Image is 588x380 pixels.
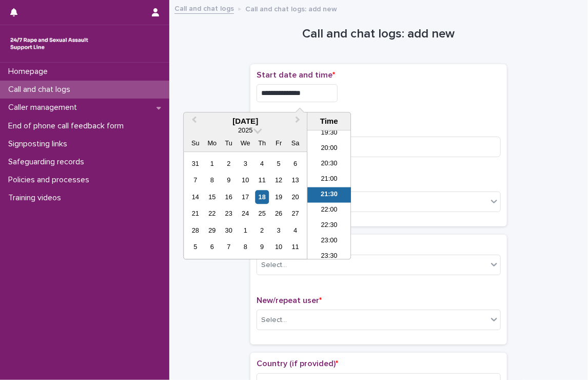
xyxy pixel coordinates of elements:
[239,137,252,150] div: We
[188,207,202,221] div: Choose Sunday, September 21st, 2025
[255,137,269,150] div: Th
[290,113,307,130] button: Next Month
[222,207,236,221] div: Choose Tuesday, September 23rd, 2025
[222,174,236,187] div: Choose Tuesday, September 9th, 2025
[205,190,219,204] div: Choose Monday, September 15th, 2025
[255,174,269,187] div: Choose Thursday, September 11th, 2025
[205,240,219,254] div: Choose Monday, October 6th, 2025
[185,113,201,130] button: Previous Month
[255,207,269,221] div: Choose Thursday, September 25th, 2025
[257,359,338,368] span: Country (if provided)
[8,33,90,54] img: rhQMoQhaT3yELyF149Cw
[272,207,286,221] div: Choose Friday, September 26th, 2025
[272,137,286,150] div: Fr
[238,127,252,135] span: 2025
[272,223,286,237] div: Choose Friday, October 3rd, 2025
[239,157,252,170] div: Choose Wednesday, September 3rd, 2025
[4,121,132,131] p: End of phone call feedback form
[239,223,252,237] div: Choose Wednesday, October 1st, 2025
[307,218,351,234] li: 22:30
[255,190,269,204] div: Choose Thursday, September 18th, 2025
[307,249,351,264] li: 23:30
[188,240,202,254] div: Choose Sunday, October 5th, 2025
[239,240,252,254] div: Choose Wednesday, October 8th, 2025
[4,157,92,167] p: Safeguarding records
[222,157,236,170] div: Choose Tuesday, September 2nd, 2025
[222,240,236,254] div: Choose Tuesday, October 7th, 2025
[307,157,351,172] li: 20:30
[288,223,302,237] div: Choose Saturday, October 4th, 2025
[257,71,335,79] span: Start date and time
[272,157,286,170] div: Choose Friday, September 5th, 2025
[174,2,234,14] a: Call and chat logs
[4,85,79,94] p: Call and chat logs
[222,190,236,204] div: Choose Tuesday, September 16th, 2025
[261,315,287,326] div: Select...
[188,174,202,187] div: Choose Sunday, September 7th, 2025
[307,234,351,249] li: 23:00
[4,139,75,149] p: Signposting links
[288,137,302,150] div: Sa
[255,240,269,254] div: Choose Thursday, October 9th, 2025
[307,126,351,141] li: 19:30
[288,207,302,221] div: Choose Saturday, September 27th, 2025
[239,174,252,187] div: Choose Wednesday, September 10th, 2025
[307,187,351,203] li: 21:30
[205,137,219,150] div: Mo
[188,190,202,204] div: Choose Sunday, September 14th, 2025
[288,240,302,254] div: Choose Saturday, October 11th, 2025
[184,117,307,126] div: [DATE]
[307,172,351,187] li: 21:00
[188,223,202,237] div: Choose Sunday, September 28th, 2025
[222,137,236,150] div: Tu
[261,260,287,271] div: Select...
[187,156,304,256] div: month 2025-09
[205,223,219,237] div: Choose Monday, September 29th, 2025
[257,296,322,305] span: New/repeat user
[288,157,302,170] div: Choose Saturday, September 6th, 2025
[205,207,219,221] div: Choose Monday, September 22nd, 2025
[272,190,286,204] div: Choose Friday, September 19th, 2025
[307,203,351,218] li: 22:00
[239,190,252,204] div: Choose Wednesday, September 17th, 2025
[255,223,269,237] div: Choose Thursday, October 2nd, 2025
[310,117,348,126] div: Time
[4,175,97,185] p: Policies and processes
[239,207,252,221] div: Choose Wednesday, September 24th, 2025
[307,141,351,157] li: 20:00
[222,223,236,237] div: Choose Tuesday, September 30th, 2025
[4,103,85,112] p: Caller management
[272,174,286,187] div: Choose Friday, September 12th, 2025
[245,3,337,14] p: Call and chat logs: add new
[205,157,219,170] div: Choose Monday, September 1st, 2025
[250,27,507,42] h1: Call and chat logs: add new
[288,174,302,187] div: Choose Saturday, September 13th, 2025
[272,240,286,254] div: Choose Friday, October 10th, 2025
[188,157,202,170] div: Choose Sunday, August 31st, 2025
[188,137,202,150] div: Su
[4,67,56,77] p: Homepage
[288,190,302,204] div: Choose Saturday, September 20th, 2025
[255,157,269,170] div: Choose Thursday, September 4th, 2025
[4,193,69,203] p: Training videos
[205,174,219,187] div: Choose Monday, September 8th, 2025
